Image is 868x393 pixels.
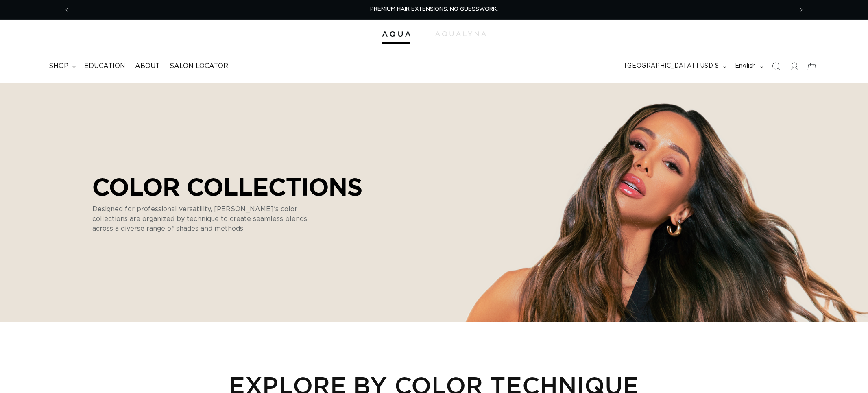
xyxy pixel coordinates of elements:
img: Aqua Hair Extensions [382,31,410,37]
span: shop [49,62,68,70]
span: [GEOGRAPHIC_DATA] | USD $ [625,62,719,70]
button: English [730,59,767,74]
p: Designed for professional versatility, [PERSON_NAME]’s color collections are organized by techniq... [92,204,328,234]
span: Education [84,62,125,70]
img: aqualyna.com [435,31,486,36]
p: COLOR COLLECTIONS [92,172,362,200]
a: About [130,57,165,75]
a: Salon Locator [165,57,233,75]
summary: shop [44,57,79,75]
a: Education [79,57,130,75]
summary: Search [767,57,785,75]
span: English [735,62,756,70]
span: PREMIUM HAIR EXTENSIONS. NO GUESSWORK. [370,7,498,12]
span: About [135,62,160,70]
button: Previous announcement [58,2,76,17]
button: Next announcement [792,2,810,17]
span: Salon Locator [170,62,228,70]
button: [GEOGRAPHIC_DATA] | USD $ [620,59,730,74]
